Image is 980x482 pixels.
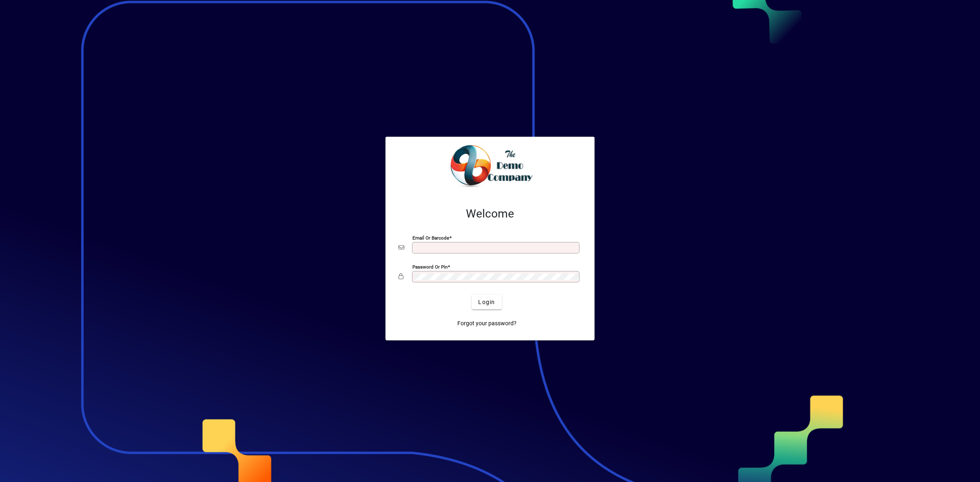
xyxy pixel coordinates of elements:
[412,235,449,241] mat-label: Email or Barcode
[457,319,517,328] span: Forgot your password?
[412,264,448,270] mat-label: Password or Pin
[454,316,520,331] a: Forgot your password?
[472,295,501,309] button: Login
[399,207,581,221] h2: Welcome
[478,298,495,307] span: Login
